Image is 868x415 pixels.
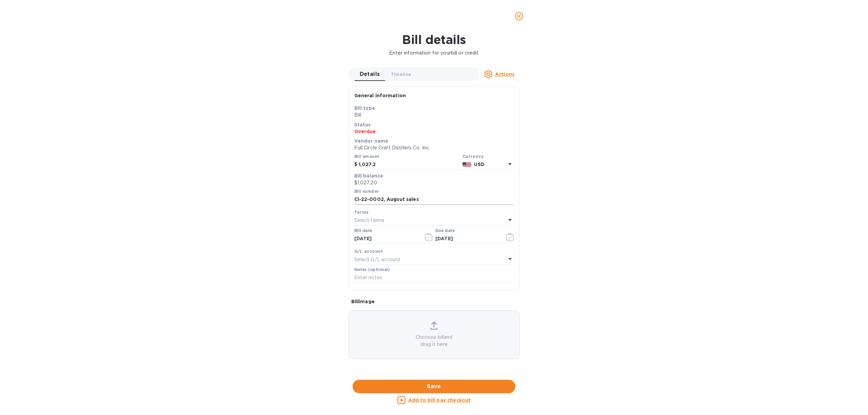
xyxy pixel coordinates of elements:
p: Select terms [354,217,385,224]
input: $ Enter bill amount [359,160,460,170]
b: Bill type [354,105,375,111]
b: G/L account [354,249,383,254]
u: Add to bill pay checkout [408,397,471,403]
p: Overdue [354,128,514,135]
button: close [511,8,527,24]
b: Vendor name [354,138,389,144]
p: Bill image [351,298,517,305]
p: Choose a bill and drag it here [349,334,519,348]
b: Status [354,122,371,127]
input: Enter notes [354,273,514,283]
label: Bill number [354,189,379,193]
p: Bill [354,111,514,119]
input: Select date [354,234,418,244]
span: Details [360,69,380,79]
input: Due date [435,234,499,244]
p: Full Circle Craft Distillers Co. Inc. [354,144,514,151]
img: USD [462,162,472,167]
u: Actions [495,71,514,77]
label: Due date [435,229,455,233]
label: Notes (optional) [354,268,390,272]
div: $ [354,160,359,170]
span: Timeline [391,71,411,78]
p: Enter information for your bill or credit [5,49,863,57]
b: Terms [354,210,369,215]
p: Select G/L account [354,256,400,263]
p: $1,027.20 [354,179,514,186]
b: Bill balance [354,173,383,179]
b: USD [474,162,484,167]
h1: Bill details [5,33,863,47]
b: General information [354,93,406,98]
b: Currency [462,154,484,159]
label: Bill date [354,229,372,233]
input: Enter bill number [354,194,514,205]
span: Save [358,382,510,391]
label: Bill amount [354,155,379,159]
button: Save [353,380,515,393]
